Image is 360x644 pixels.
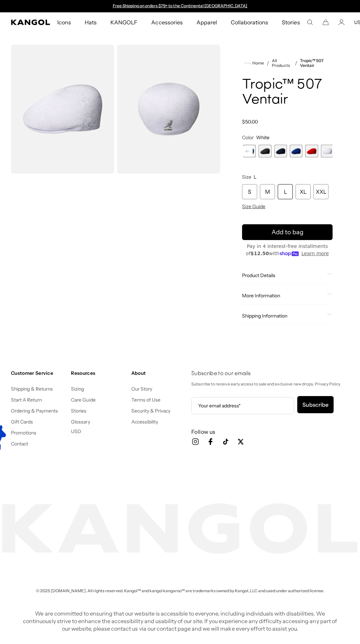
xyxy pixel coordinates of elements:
span: Color [242,134,254,141]
p: Subscribe to receive early access to sale and exclusive new drops. Privacy Policy [191,380,349,388]
span: Icons [57,12,71,32]
div: 5 of 9 [259,145,271,157]
a: Sizing [71,386,84,392]
p: We are committed to ensuring that our website is accessible to everyone, including individuals wi... [21,610,339,632]
span: Accessories [151,12,182,32]
div: L [278,184,293,199]
div: S [242,184,257,199]
h1: Tropic™ 507 Ventair [242,77,333,108]
a: Account [338,19,345,25]
button: Subscribe [297,396,334,413]
li: / [264,59,269,67]
h4: Subscribe to our emails [191,370,349,378]
div: 9 of 9 [321,145,334,157]
div: 7 of 9 [290,145,302,157]
a: Tropic™ 507 Ventair [300,58,333,68]
span: $50.00 [242,119,258,125]
span: KANGOLF [110,12,137,32]
a: Security & Privacy [131,408,171,414]
a: Stories [275,12,307,32]
span: Shipping Information [242,313,324,319]
div: 4 of 9 [243,145,256,157]
a: Contact [11,441,28,447]
div: 6 of 9 [274,145,287,157]
a: Stories [71,408,86,414]
label: Black [259,145,271,157]
div: XL [296,184,311,199]
a: Collaborations [224,12,275,32]
product-gallery: Gallery Viewer [11,45,220,174]
a: Icons [50,12,78,32]
div: XXL [313,184,328,199]
a: All Products [272,58,292,68]
nav: breadcrumbs [242,58,333,68]
a: Our Story [131,386,152,392]
a: Free Shipping on orders $79+ to the Continental [GEOGRAPHIC_DATA] [113,3,248,8]
a: Care Guide [71,397,95,403]
summary: Search here [307,19,313,25]
button: Cart [323,19,329,25]
label: Navy [274,145,287,157]
a: Terms of Use [131,397,160,403]
button: Add to bag [242,224,333,240]
a: Glossary [71,419,90,425]
a: KANGOLF [104,12,144,32]
span: More Information [242,293,324,299]
div: M [260,184,275,199]
span: White [256,134,269,141]
span: Collaborations [231,12,268,32]
h3: Follow us [191,428,349,436]
span: Hats [85,12,97,32]
span: Home [251,61,264,65]
a: Kangol [11,20,50,25]
a: Promotions [11,430,36,436]
span: Add to bag [272,228,303,237]
li: / [292,59,297,67]
a: Start A Return [11,397,42,403]
a: Gift Cards [11,419,33,425]
label: Scarlet [305,145,318,157]
span: Size Guide [242,203,265,210]
img: color-white [117,45,220,174]
button: USD [71,428,81,434]
h4: About [131,370,186,376]
span: L [254,174,256,180]
h4: Customer Service [11,370,65,376]
div: 1 of 2 [109,3,251,9]
label: Royale [290,145,302,157]
label: White [321,145,334,157]
span: Size [242,174,251,180]
slideshow-component: Announcement bar [109,3,251,9]
label: DENIM BLUE [243,145,256,157]
a: Shipping & Returns [11,386,53,392]
h4: Resources [71,370,125,376]
a: Apparel [190,12,224,32]
span: Product Details [242,272,324,278]
a: Accessories [144,12,189,32]
a: Home [245,60,264,66]
span: Stories [282,12,300,32]
span: Apparel [196,12,217,32]
div: 8 of 9 [305,145,318,157]
a: Hats [78,12,104,32]
div: Announcement [109,3,251,9]
a: Accessibility [131,419,158,425]
img: color-white [11,45,114,174]
a: Ordering & Payments [11,408,58,414]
